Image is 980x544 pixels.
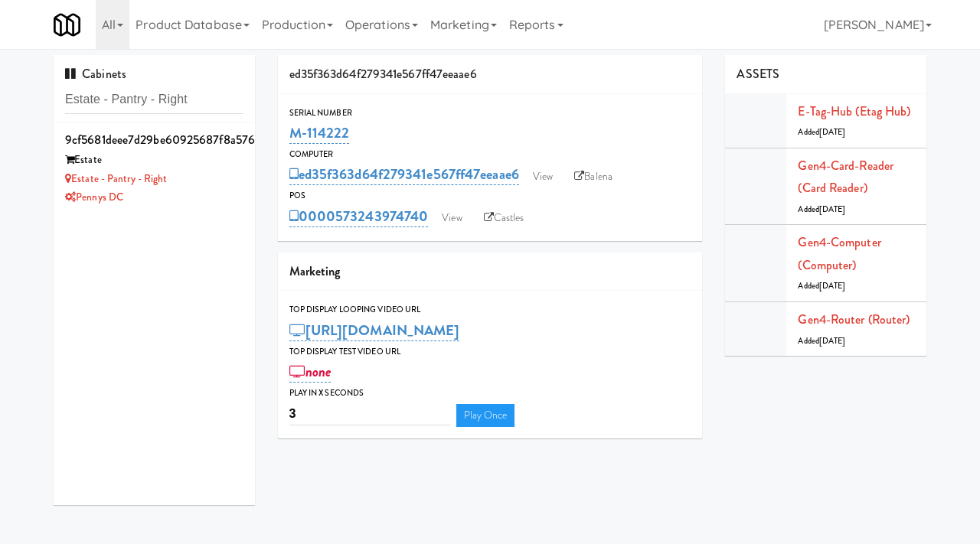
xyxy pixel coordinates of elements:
[289,361,332,383] a: none
[798,335,845,347] span: Added
[54,11,80,38] img: Micromart
[289,164,519,185] a: ed35f363d64f279341e567ff47eeaae6
[289,122,350,144] a: M-114222
[567,165,620,188] a: Balena
[54,122,255,213] li: 9cf5681deee7d29be60925687f8a576cEstate Estate - Pantry - RightPennys DC
[289,188,691,204] div: POS
[798,157,893,197] a: Gen4-card-reader (Card Reader)
[737,65,779,83] span: ASSETS
[819,126,846,138] span: [DATE]
[819,335,846,347] span: [DATE]
[65,171,167,186] a: Estate - Pantry - Right
[798,311,910,328] a: Gen4-router (Router)
[289,302,691,318] div: Top Display Looping Video Url
[65,129,243,151] div: 9cf5681deee7d29be60925687f8a576c
[798,280,845,292] span: Added
[289,147,691,162] div: Computer
[65,86,243,114] input: Search cabinets
[819,204,846,215] span: [DATE]
[278,55,703,94] div: ed35f363d64f279341e567ff47eeaae6
[289,206,429,227] a: 0000573243974740
[819,280,846,292] span: [DATE]
[289,262,341,280] span: Marketing
[289,320,460,341] a: [URL][DOMAIN_NAME]
[476,207,532,230] a: Castles
[289,386,691,401] div: Play in X seconds
[65,65,126,83] span: Cabinets
[798,204,845,215] span: Added
[289,344,691,360] div: Top Display Test Video Url
[65,151,243,170] div: Estate
[434,207,469,230] a: View
[65,190,123,204] a: Pennys DC
[798,233,880,274] a: Gen4-computer (Computer)
[289,106,691,121] div: Serial Number
[798,103,910,120] a: E-tag-hub (Etag Hub)
[798,126,845,138] span: Added
[525,165,560,188] a: View
[456,404,515,427] a: Play Once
